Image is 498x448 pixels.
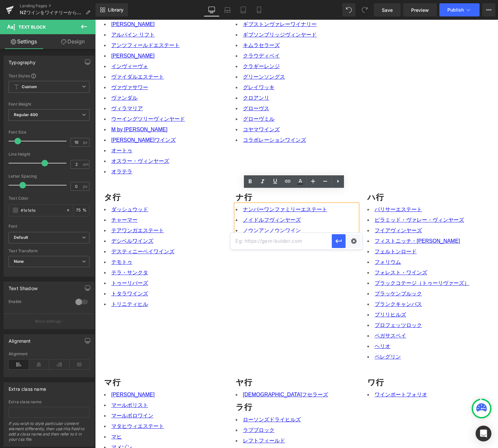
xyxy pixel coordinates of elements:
a: ノヴム・ワインズ [148,218,190,224]
a: デシベルワインズ [16,218,58,224]
span: px [83,140,89,144]
button: Undo [342,3,355,16]
a: ローソンズドライヒルズ [148,397,206,403]
a: Tablet [235,3,251,16]
input: Color [21,207,63,214]
div: Extra class name [9,400,90,404]
a: ノイドルフヴィンヤーズ [148,197,206,203]
a: Laptop [220,3,235,16]
a: マールボロワイン [16,393,58,399]
a: [DEMOGRAPHIC_DATA]フセラーズ [148,372,233,378]
a: デスティニーベイワインズ [16,229,79,235]
a: ヘリオ [279,324,295,329]
a: [PERSON_NAME] [16,33,60,39]
a: [PERSON_NAME] [16,372,60,378]
a: プリリヒルズ [279,292,311,298]
a: テモトゥ [16,239,37,245]
a: マヒ [16,414,27,420]
b: Custom [22,84,37,90]
a: ノウンアンノウンワイン [148,208,206,213]
a: オラテラ [16,149,37,155]
span: Preview [411,7,429,13]
div: Text Styles [9,73,90,78]
a: ペガサスベイ [279,313,311,319]
i: Default [14,235,28,240]
strong: ハ行 [272,173,289,182]
a: Desktop [204,3,220,16]
div: Text Color [9,196,90,201]
a: コヤマワインズ [148,107,185,112]
span: Text Block [18,24,46,30]
div: Open Intercom Messenger [476,426,491,441]
a: [PERSON_NAME]ワインズ [16,117,81,123]
a: マタヒウィエステート [16,404,69,409]
div: Typography [9,56,36,65]
a: New Library [95,3,128,16]
div: Text Shadow [9,282,38,291]
strong: ワ行 [272,358,289,367]
strong: ヤ行 [141,358,157,367]
a: パリサーエステート [279,187,327,192]
a: [PERSON_NAME] [16,2,60,7]
a: M by [PERSON_NAME] [16,107,72,112]
div: Font Size [9,130,90,135]
button: More [482,3,495,16]
a: プロフェッツロック [279,303,327,308]
a: ヴァンダル [16,75,42,81]
a: アルパイン リフト [16,12,60,18]
span: em [83,162,89,166]
strong: ナ行 [141,173,157,182]
div: Text Transform [9,249,90,253]
div: Letter Spacing [9,174,90,179]
a: オートゥ [16,128,37,134]
a: フォリウム [279,239,306,245]
a: ラブブロック [148,408,179,413]
a: フェルトンロード [279,229,322,235]
p: More settings [35,318,61,324]
a: ナンバーワンファミリーエステート [148,187,232,192]
input: Eg: https://gem-buider.com [230,233,332,249]
a: ブラックコテージ（トゥーリヴァーズ） [279,261,374,266]
span: Save [382,7,393,13]
div: Alignment [9,352,90,356]
span: Publish [447,7,464,12]
a: クラウディベイ [148,33,185,39]
a: マメゾン [16,425,37,430]
strong: タ行 [9,173,25,182]
div: If you wish to style particular content element differently, then use this field to add a class n... [9,421,90,446]
a: インヴィーヴォ [16,44,53,49]
a: トゥーリバーズ [16,261,53,266]
a: クラギーレンジ [148,44,185,49]
a: コラボレーションワインズ [148,117,211,123]
a: チャーマー [16,197,42,203]
a: ワインポートフォリオ [279,372,332,378]
a: ヴァヴァサワー [16,65,53,70]
a: Mobile [251,3,267,16]
a: フォレスト・ワインズ [279,250,332,256]
a: キムラセラーズ [148,23,185,28]
button: Redo [358,3,371,16]
span: Library [108,7,123,13]
a: トリニティヒル [16,282,53,287]
a: オスラー・ヴィンヤーズ [16,138,74,144]
a: Design [49,34,97,49]
a: ギブソンブリッジヴィンヤード [148,12,222,18]
a: グレイワッキ [148,65,179,70]
a: ブラッケンブルック [279,271,327,277]
a: テアワンガエステート [16,208,69,213]
strong: ラ行 [141,383,157,392]
a: Preview [403,3,437,16]
a: トタラワインズ [16,271,53,277]
div: Font Weight [9,102,90,107]
a: アンツフィールドエステート [16,23,85,28]
a: フィストニッチ・[PERSON_NAME] [279,218,365,224]
div: Font [9,224,90,229]
button: More settings [4,313,94,329]
a: フイアヴィンヤーズ [279,208,327,213]
b: None [14,259,24,264]
span: NZワインをワイナリーから選ぶ [20,10,83,15]
a: ウーイングツリーヴィンヤード [16,96,90,102]
a: グローヴミル [148,96,179,102]
a: ヴァイダルエステート [16,54,69,60]
span: px [83,184,89,188]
